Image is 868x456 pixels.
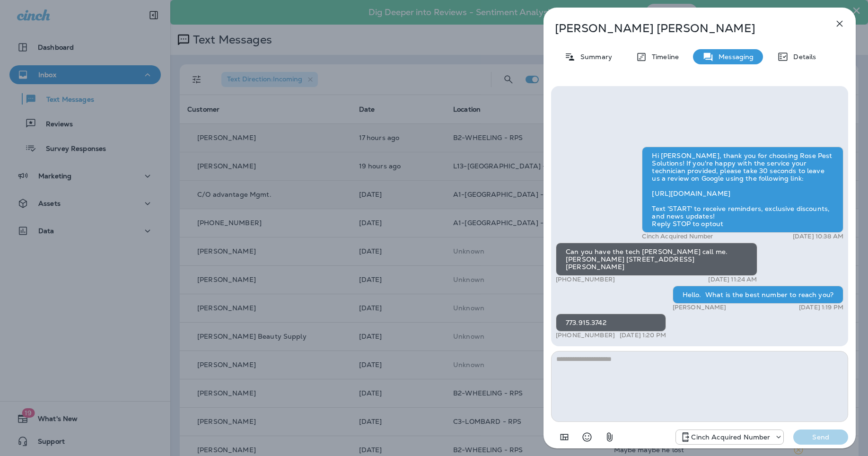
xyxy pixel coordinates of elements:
[789,53,816,61] p: Details
[799,304,843,311] p: [DATE] 1:19 PM
[578,428,596,447] button: Select an emoji
[576,53,612,61] p: Summary
[556,276,615,283] p: [PHONE_NUMBER]
[620,332,666,339] p: [DATE] 1:20 PM
[714,53,754,61] p: Messaging
[708,276,757,283] p: [DATE] 11:24 AM
[691,433,770,441] p: Cinch Acquired Number
[556,314,666,332] div: 773.915.3742
[642,147,843,233] div: Hi [PERSON_NAME], thank you for choosing Rose Pest Solutions! If you're happy with the service yo...
[642,233,713,240] p: Cinch Acquired Number
[647,53,679,61] p: Timeline
[793,233,843,240] p: [DATE] 10:38 AM
[555,22,813,35] p: [PERSON_NAME] [PERSON_NAME]
[556,243,757,276] div: Can you have the tech [PERSON_NAME] call me. [PERSON_NAME] [STREET_ADDRESS][PERSON_NAME]
[676,431,783,443] div: +1 (224) 344-8646
[555,428,574,447] button: Add in a premade template
[673,304,727,311] p: [PERSON_NAME]
[556,332,615,339] p: [PHONE_NUMBER]
[673,286,843,304] div: Hello. What is the best number to reach you?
